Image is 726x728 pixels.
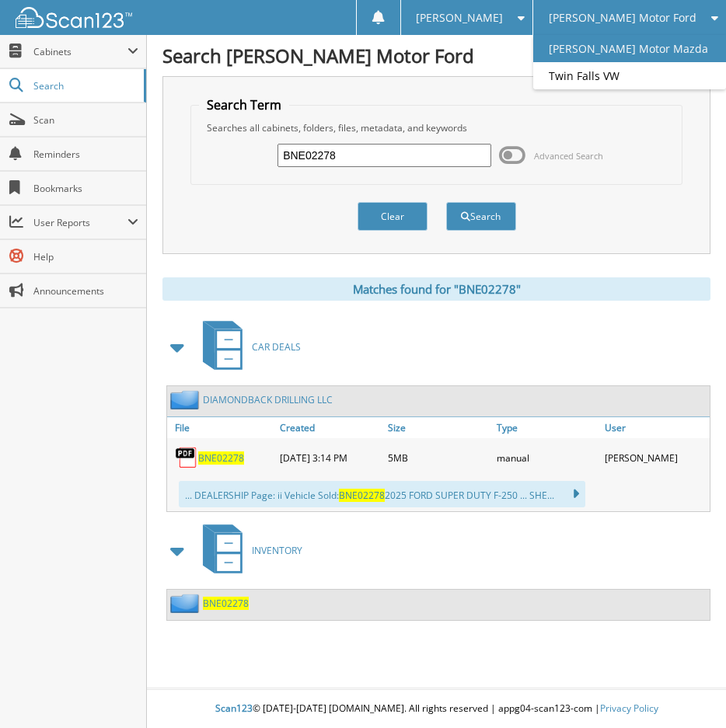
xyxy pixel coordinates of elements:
[446,202,516,231] button: Search
[601,417,710,438] a: User
[339,489,385,502] span: BNE02278
[170,390,203,409] img: folder2.png
[33,113,138,127] span: Scan
[416,13,503,23] span: [PERSON_NAME]
[33,284,138,298] span: Announcements
[194,520,302,581] a: INVENTORY
[167,417,276,438] a: File
[215,702,253,715] span: Scan123
[33,45,127,58] span: Cabinets
[203,597,249,610] a: BNE02278
[33,79,136,92] span: Search
[199,121,674,134] div: Searches all cabinets, folders, files, metadata, and keywords
[384,417,493,438] a: Size
[199,96,289,113] legend: Search Term
[179,481,585,507] div: ... DEALERSHIP Page: ii Vehicle Sold: 2025 FORD SUPER DUTY F-250 ... SHE...
[384,442,493,473] div: 5MB
[162,43,710,68] h1: Search [PERSON_NAME] Motor Ford
[358,202,428,231] button: Clear
[33,148,138,161] span: Reminders
[534,150,603,162] span: Advanced Search
[170,594,203,613] img: folder2.png
[33,250,138,263] span: Help
[162,277,710,301] div: Matches found for "BNE02278"
[203,393,333,406] a: DIAMONDBACK DRILLING LLC
[549,13,696,23] span: [PERSON_NAME] Motor Ford
[252,340,301,354] span: CAR DEALS
[16,7,132,28] img: scan123-logo-white.svg
[147,690,726,728] div: © [DATE]-[DATE] [DOMAIN_NAME]. All rights reserved | appg04-scan123-com |
[194,316,301,378] a: CAR DEALS
[600,702,658,715] a: Privacy Policy
[276,417,385,438] a: Created
[198,451,244,465] a: BNE02278
[533,62,726,89] a: Twin Falls VW
[33,182,138,195] span: Bookmarks
[276,442,385,473] div: [DATE] 3:14 PM
[648,653,726,728] iframe: Chat Widget
[493,442,602,473] div: manual
[493,417,602,438] a: Type
[533,35,726,62] a: [PERSON_NAME] Motor Mazda
[175,446,198,469] img: PDF.png
[601,442,710,473] div: [PERSON_NAME]
[252,544,302,557] span: INVENTORY
[33,216,127,229] span: User Reports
